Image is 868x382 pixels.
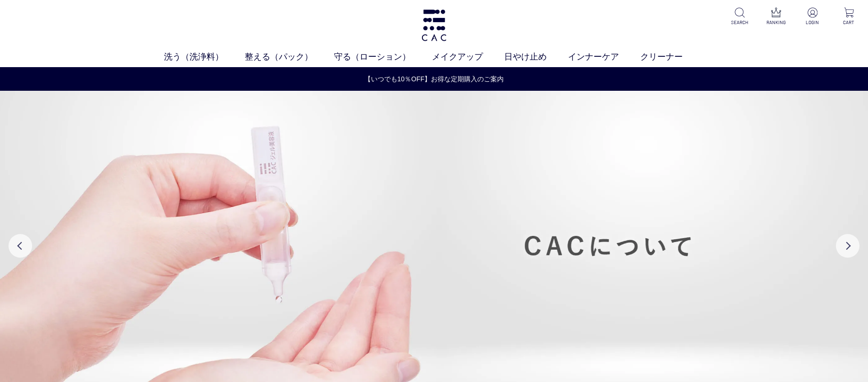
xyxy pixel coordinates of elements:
[164,51,245,63] a: 洗う（洗浄料）
[432,51,504,63] a: メイクアップ
[765,19,788,26] p: RANKING
[765,8,788,26] a: RANKING
[245,51,334,63] a: 整える（パック）
[728,8,751,26] a: SEARCH
[837,19,860,26] p: CART
[836,234,859,258] button: Next
[504,51,568,63] a: 日やけ止め
[420,9,448,41] img: logo
[0,74,868,84] a: 【いつでも10％OFF】お得な定期購入のご案内
[801,19,824,26] p: LOGIN
[837,8,860,26] a: CART
[9,234,32,258] button: Previous
[568,51,640,63] a: インナーケア
[640,51,704,63] a: クリーナー
[728,19,751,26] p: SEARCH
[801,8,824,26] a: LOGIN
[334,51,432,63] a: 守る（ローション）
